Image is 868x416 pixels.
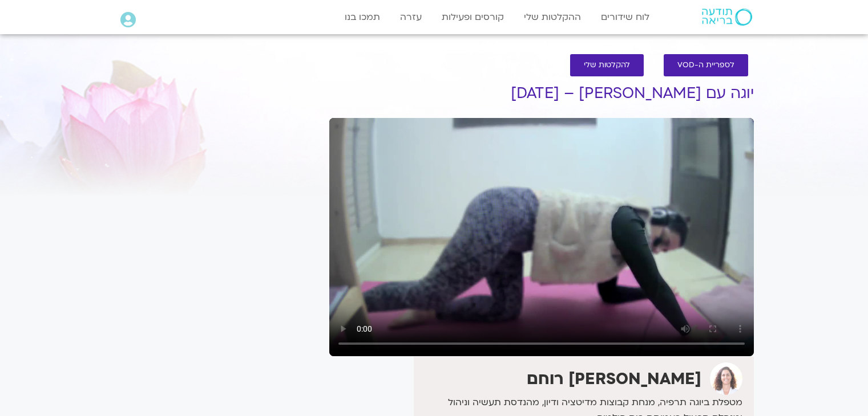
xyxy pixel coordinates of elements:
[518,6,587,28] a: ההקלטות שלי
[329,85,754,102] h1: יוגה עם [PERSON_NAME] – [DATE]
[584,61,630,70] span: להקלטות שלי
[710,362,742,395] img: אורנה סמלסון רוחם
[664,54,748,76] a: לספריית ה-VOD
[570,54,644,76] a: להקלטות שלי
[595,6,655,28] a: לוח שידורים
[394,6,427,28] a: עזרה
[436,6,510,28] a: קורסים ופעילות
[339,6,386,28] a: תמכו בנו
[677,61,734,70] span: לספריית ה-VOD
[702,9,752,26] img: תודעה בריאה
[527,368,701,390] strong: [PERSON_NAME] רוחם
